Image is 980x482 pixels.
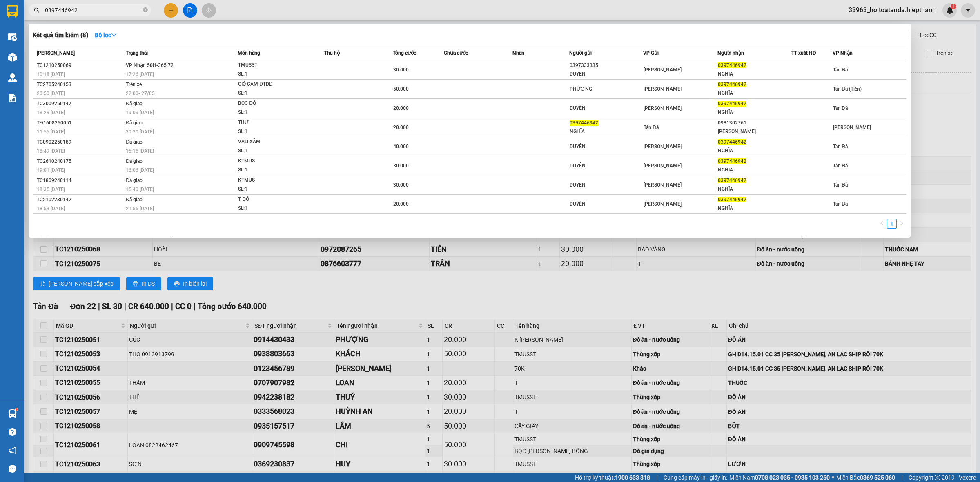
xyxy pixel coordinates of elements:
[126,110,154,116] span: 19:09 [DATE]
[393,105,409,111] span: 20.000
[37,80,123,89] div: TC2705240153
[897,219,906,229] button: right
[570,162,643,170] div: DUYÊN
[393,86,409,92] span: 50.000
[238,108,299,117] div: SL: 1
[833,105,848,111] span: Tản Đà
[126,178,143,183] span: Đã giao
[718,82,746,87] span: 0397446942
[238,80,299,89] div: GIỎ CAM ĐTDĐ
[9,465,16,473] span: message
[570,181,643,189] div: DUYÊN
[718,101,746,107] span: 0397446942
[718,197,746,202] span: 0397446942
[238,127,299,136] div: SL: 1
[644,86,682,92] span: [PERSON_NAME]
[717,50,744,56] span: Người nhận
[37,195,123,204] div: TC2102230142
[126,82,142,87] span: Trên xe
[126,139,143,145] span: Đã giao
[126,148,154,154] span: 15:16 [DATE]
[833,50,853,56] span: VP Nhận
[9,446,16,454] span: notification
[718,185,791,193] div: NGHĨA
[8,409,17,418] img: warehouse-icon
[37,91,65,96] span: 20:50 [DATE]
[393,163,409,169] span: 30.000
[887,219,896,228] a: 1
[444,50,468,56] span: Chưa cước
[95,32,117,38] strong: Bộ lọc
[37,119,123,127] div: TĐ1608250051
[126,101,143,107] span: Đã giao
[393,67,409,73] span: 30.000
[37,167,65,173] span: 19:01 [DATE]
[37,138,123,147] div: TC0902250189
[45,6,141,15] input: Tìm tên, số ĐT hoặc mã đơn
[718,127,791,136] div: [PERSON_NAME]
[791,50,816,56] span: TT xuất HĐ
[877,219,887,229] button: left
[88,29,123,42] button: Bộ lọcdown
[238,166,299,175] div: SL: 1
[126,91,155,96] span: 22:00 - 27/05
[718,62,746,68] span: 0397446942
[37,148,65,154] span: 18:49 [DATE]
[8,73,17,82] img: warehouse-icon
[718,108,791,117] div: NGHĨA
[570,70,643,78] div: DUYÊN
[238,89,299,98] div: SL: 1
[569,50,592,56] span: Người gửi
[238,204,299,213] div: SL: 1
[570,85,643,93] div: PHƯƠNG
[880,221,884,226] span: left
[570,142,643,151] div: DUYÊN
[718,70,791,78] div: NGHĨA
[393,124,409,130] span: 20.000
[718,178,746,183] span: 0397446942
[111,32,117,38] span: down
[7,5,18,18] img: logo-vxr
[9,428,16,436] span: question-circle
[718,158,746,164] span: 0397446942
[238,147,299,155] div: SL: 1
[37,61,123,70] div: TC1210250069
[718,119,791,127] div: 0981302761
[126,197,143,202] span: Đã giao
[887,219,897,229] li: 1
[718,89,791,98] div: NGHĨA
[393,182,409,188] span: 30.000
[126,158,143,164] span: Đã giao
[644,182,682,188] span: [PERSON_NAME]
[126,50,148,56] span: Trạng thái
[126,62,174,68] span: VP Nhận 50H-365.72
[37,206,65,211] span: 18:53 [DATE]
[570,120,598,126] span: 0397446942
[37,71,65,77] span: 10:18 [DATE]
[238,157,299,166] div: KTMUS
[393,50,416,56] span: Tổng cước
[8,94,17,102] img: solution-icon
[143,7,148,14] span: close-circle
[570,61,643,70] div: 0397333335
[37,129,65,135] span: 11:55 [DATE]
[570,104,643,113] div: DUYÊN
[718,204,791,213] div: NGHĨA
[126,167,154,173] span: 16:06 [DATE]
[718,139,746,145] span: 0397446942
[643,50,659,56] span: VP Gửi
[833,182,848,188] span: Tản Đà
[238,61,299,70] div: TMUSST
[570,127,643,136] div: NGHĨA
[126,206,154,211] span: 21:56 [DATE]
[644,105,682,111] span: [PERSON_NAME]
[833,201,848,207] span: Tản Đà
[899,221,904,226] span: right
[238,99,299,108] div: BỌC ĐỎ
[833,144,848,149] span: Tản Đà
[8,33,17,41] img: warehouse-icon
[238,50,260,56] span: Món hàng
[37,176,123,185] div: TC1809240114
[238,70,299,79] div: SL: 1
[644,124,659,130] span: Tản Đà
